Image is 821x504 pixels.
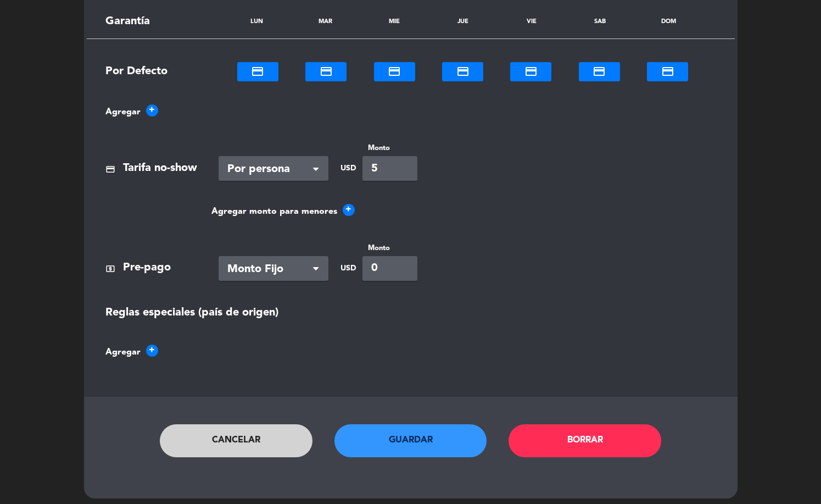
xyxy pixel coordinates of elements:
div: Por Defecto [98,62,202,81]
span: + [343,204,355,216]
label: Monto [362,242,417,254]
div: VIE [510,18,554,25]
button: Agregar+ [105,104,158,119]
button: Agregar+ [105,345,158,359]
div: Garantía [98,13,202,31]
label: Pre-pago [123,259,171,277]
label: Tarifa no-show [123,159,197,178]
div: MIE [372,18,416,25]
div: Reglas especiales (país de origen) [98,304,202,322]
span: USD [340,162,354,175]
div: JUE [441,18,485,25]
span: Por persona [227,160,311,179]
span: Monto Fijo [227,261,311,279]
div: LUN [235,18,279,25]
div: MAR [304,18,348,25]
button: Guardar [334,424,487,457]
label: Monto [362,142,417,154]
span: payment [105,164,115,174]
button: Cancelar [160,424,312,457]
span: + [146,104,158,117]
span: + [146,345,158,357]
button: Agregar monto para menores+ [211,204,355,219]
span: local_atm [105,264,115,274]
span: USD [340,262,354,275]
button: Borrar [509,424,661,457]
div: DOM [647,18,691,25]
div: SAB [578,18,622,25]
